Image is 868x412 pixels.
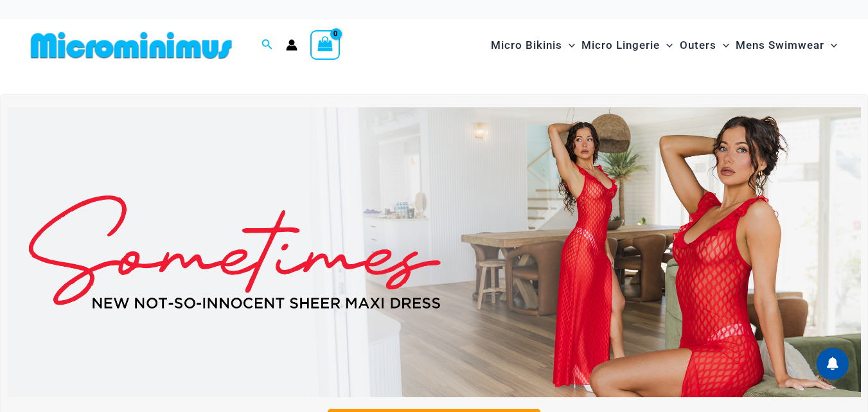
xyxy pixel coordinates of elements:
span: Micro Lingerie [581,29,660,62]
nav: Site Navigation [486,24,842,67]
span: Outers [680,29,716,62]
span: Micro Bikinis [491,29,562,62]
a: Mens SwimwearMenu ToggleMenu Toggle [732,26,840,65]
a: Micro LingerieMenu ToggleMenu Toggle [578,26,676,65]
span: Menu Toggle [716,29,729,62]
span: Menu Toggle [824,29,837,62]
span: Mens Swimwear [736,29,824,62]
span: Menu Toggle [660,29,673,62]
a: Account icon link [286,39,297,51]
img: MM SHOP LOGO FLAT [26,31,237,60]
span: Menu Toggle [562,29,575,62]
a: OutersMenu ToggleMenu Toggle [677,26,732,65]
a: Micro BikinisMenu ToggleMenu Toggle [488,26,578,65]
img: Sometimes Red Maxi Dress [7,107,861,398]
a: View Shopping Cart, empty [310,30,340,60]
a: Search icon link [261,37,273,53]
